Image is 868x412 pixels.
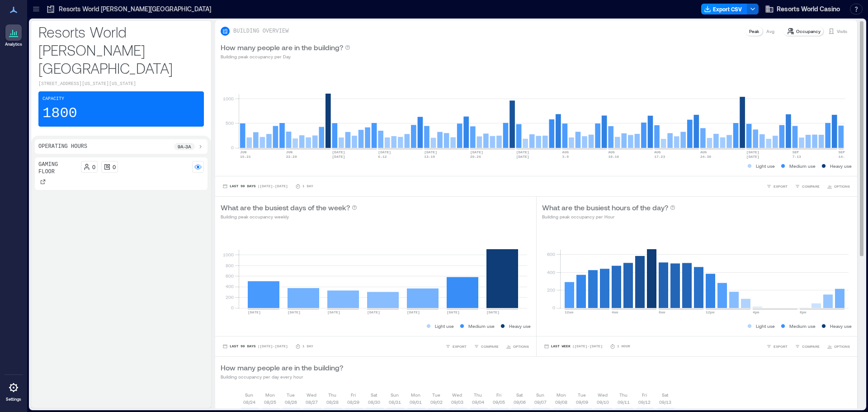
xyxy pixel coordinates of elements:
p: Sun [536,391,544,398]
p: What are the busiest days of the week? [221,202,350,213]
p: 09/10 [597,398,609,406]
button: EXPORT [443,342,468,351]
p: 09/09 [576,398,588,406]
tspan: 1000 [223,96,234,101]
text: 20-26 [470,155,481,159]
text: SEP [793,150,799,154]
p: Analytics [5,42,22,47]
text: 6-12 [378,155,387,159]
text: 14-20 [838,155,849,159]
p: Medium use [789,322,816,330]
p: What are the busiest hours of the day? [542,202,668,213]
p: 09/11 [618,398,630,406]
p: 09/12 [638,398,651,406]
p: 08/24 [243,398,255,406]
button: OPTIONS [825,182,852,191]
button: EXPORT [764,182,789,191]
p: 1 Day [302,184,313,189]
tspan: 200 [547,287,555,293]
tspan: 500 [226,120,234,126]
text: 12pm [706,310,714,314]
p: 09/01 [410,398,422,406]
p: 09/07 [534,398,547,406]
tspan: 400 [547,270,555,275]
p: 09/13 [659,398,671,406]
text: 15-21 [240,155,251,159]
p: Heavy use [509,322,531,330]
text: [DATE] [447,310,460,314]
text: [DATE] [746,150,759,154]
p: 1 Day [302,344,313,349]
p: Wed [307,391,316,398]
text: [DATE] [424,150,437,154]
text: [DATE] [486,310,500,314]
p: 09/02 [430,398,443,406]
p: How many people are in the building? [221,362,343,373]
p: Building occupancy per day every hour [221,373,343,380]
text: [DATE] [516,155,529,159]
p: Sat [516,391,523,398]
button: EXPORT [764,342,789,351]
text: 24-30 [700,155,711,159]
p: Thu [474,391,482,398]
p: Gaming Floor [38,161,77,175]
text: AUG [654,150,661,154]
text: 8am [659,310,665,314]
span: COMPARE [802,344,820,349]
p: Sun [391,391,399,398]
a: Settings [3,377,24,405]
tspan: 600 [226,273,234,279]
p: Wed [452,391,462,398]
button: COMPARE [793,182,821,191]
span: Resorts World Casino [777,5,840,14]
p: Light use [435,322,454,330]
p: Thu [619,391,627,398]
button: COMPARE [472,342,500,351]
text: AUG [700,150,707,154]
p: Medium use [789,162,816,170]
p: Fri [351,391,356,398]
text: [DATE] [516,150,529,154]
text: [DATE] [332,155,345,159]
text: 12am [565,310,573,314]
p: Building peak occupancy per Day [221,53,350,60]
text: 10-16 [608,155,619,159]
text: JUN [286,150,293,154]
p: Resorts World [PERSON_NAME][GEOGRAPHIC_DATA] [59,5,211,14]
p: Mon [265,391,275,398]
button: Resorts World Casino [762,2,843,16]
tspan: 200 [226,294,234,300]
button: Last 90 Days |[DATE]-[DATE] [221,342,290,351]
span: EXPORT [774,344,788,349]
p: Light use [756,322,775,330]
text: [DATE] [378,150,391,154]
button: Last 90 Days |[DATE]-[DATE] [221,182,290,191]
p: Mon [557,391,566,398]
p: Fri [642,391,647,398]
p: Sun [245,391,253,398]
p: Visits [837,28,847,35]
p: Heavy use [830,162,852,170]
button: Export CSV [701,4,747,14]
tspan: 1000 [223,252,234,257]
span: OPTIONS [834,184,850,189]
p: Sat [371,391,377,398]
text: 13-19 [424,155,435,159]
tspan: 600 [547,251,555,257]
p: Capacity [42,95,64,103]
span: EXPORT [774,184,788,189]
p: Wed [598,391,608,398]
text: [DATE] [746,155,759,159]
tspan: 0 [231,145,234,150]
p: 09/05 [493,398,505,406]
p: Resorts World [PERSON_NAME][GEOGRAPHIC_DATA] [38,23,204,77]
text: 3-9 [562,155,569,159]
text: 17-23 [654,155,665,159]
text: 8pm [800,310,807,314]
tspan: 400 [226,284,234,289]
tspan: 0 [231,305,234,310]
p: 08/31 [389,398,401,406]
text: [DATE] [332,150,345,154]
p: 09/04 [472,398,484,406]
button: OPTIONS [504,342,531,351]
